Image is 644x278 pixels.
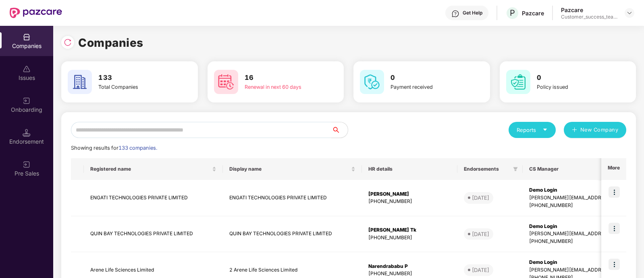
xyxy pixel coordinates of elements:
[23,161,31,169] img: svg+xml;base64,PHN2ZyB3aWR0aD0iMjAiIGhlaWdodD0iMjAiIHZpZXdCb3g9IjAgMCAyMCAyMCIgZmlsbD0ibm9uZSIgeG...
[245,83,314,91] div: Renewal in next 60 days
[391,83,460,91] div: Payment received
[601,158,626,180] th: More
[564,122,626,138] button: plusNew Company
[245,73,314,83] h3: 16
[542,127,548,132] span: caret-down
[98,83,168,91] div: Total Companies
[71,145,157,151] span: Showing results for
[626,10,633,16] img: svg+xml;base64,PHN2ZyBpZD0iRHJvcGRvd24tMzJ4MzIiIHhtbG5zPSJodHRwOi8vd3d3LnczLm9yZy8yMDAwL3N2ZyIgd2...
[522,9,544,17] div: Pazcare
[464,166,510,172] span: Endorsements
[537,73,606,83] h3: 0
[84,216,223,253] td: QUIN BAY TECHNOLOGIES PRIVATE LIMITED
[214,70,238,94] img: svg+xml;base64,PHN2ZyB4bWxucz0iaHR0cDovL3d3dy53My5vcmcvMjAwMC9zdmciIHdpZHRoPSI2MCIgaGVpZ2h0PSI2MC...
[513,167,518,171] span: filter
[510,8,515,18] span: P
[472,266,489,274] div: [DATE]
[609,223,620,234] img: icon
[472,194,489,202] div: [DATE]
[84,158,223,180] th: Registered name
[463,10,482,16] div: Get Help
[517,126,548,134] div: Reports
[23,129,31,137] img: svg+xml;base64,PHN2ZyB3aWR0aD0iMTQuNSIgaGVpZ2h0PSIxNC41IiB2aWV3Qm94PSIwIDAgMTYgMTYiIGZpbGw9Im5vbm...
[98,73,168,83] h3: 133
[511,164,519,174] span: filter
[572,127,577,134] span: plus
[561,14,617,20] div: Customer_success_team_lead
[368,234,451,242] div: [PHONE_NUMBER]
[118,145,157,151] span: 133 companies.
[78,34,143,52] h1: Companies
[68,70,92,94] img: svg+xml;base64,PHN2ZyB4bWxucz0iaHR0cDovL3d3dy53My5vcmcvMjAwMC9zdmciIHdpZHRoPSI2MCIgaGVpZ2h0PSI2MC...
[23,97,31,105] img: svg+xml;base64,PHN2ZyB3aWR0aD0iMjAiIGhlaWdodD0iMjAiIHZpZXdCb3g9IjAgMCAyMCAyMCIgZmlsbD0ibm9uZSIgeG...
[229,166,349,172] span: Display name
[331,127,348,133] span: search
[451,10,459,18] img: svg+xml;base64,PHN2ZyBpZD0iSGVscC0zMngzMiIgeG1sbnM9Imh0dHA6Ly93d3cudzMub3JnLzIwMDAvc3ZnIiB3aWR0aD...
[331,122,348,138] button: search
[609,186,620,198] img: icon
[391,73,460,83] h3: 0
[362,158,457,180] th: HR details
[368,226,451,234] div: [PERSON_NAME] Tk
[506,70,530,94] img: svg+xml;base64,PHN2ZyB4bWxucz0iaHR0cDovL3d3dy53My5vcmcvMjAwMC9zdmciIHdpZHRoPSI2MCIgaGVpZ2h0PSI2MC...
[580,126,619,134] span: New Company
[23,65,31,73] img: svg+xml;base64,PHN2ZyBpZD0iSXNzdWVzX2Rpc2FibGVkIiB4bWxucz0iaHR0cDovL3d3dy53My5vcmcvMjAwMC9zdmciIH...
[609,259,620,270] img: icon
[90,166,210,172] span: Registered name
[368,263,451,270] div: Narendrababu P
[368,198,451,205] div: [PHONE_NUMBER]
[537,83,606,91] div: Policy issued
[360,70,384,94] img: svg+xml;base64,PHN2ZyB4bWxucz0iaHR0cDovL3d3dy53My5vcmcvMjAwMC9zdmciIHdpZHRoPSI2MCIgaGVpZ2h0PSI2MC...
[472,230,489,238] div: [DATE]
[223,180,362,216] td: ENGATI TECHNOLOGIES PRIVATE LIMITED
[64,38,72,46] img: svg+xml;base64,PHN2ZyBpZD0iUmVsb2FkLTMyeDMyIiB4bWxucz0iaHR0cDovL3d3dy53My5vcmcvMjAwMC9zdmciIHdpZH...
[84,180,223,216] td: ENGATI TECHNOLOGIES PRIVATE LIMITED
[23,33,31,41] img: svg+xml;base64,PHN2ZyBpZD0iQ29tcGFuaWVzIiB4bWxucz0iaHR0cDovL3d3dy53My5vcmcvMjAwMC9zdmciIHdpZHRoPS...
[223,216,362,253] td: QUIN BAY TECHNOLOGIES PRIVATE LIMITED
[561,6,617,14] div: Pazcare
[368,190,451,198] div: [PERSON_NAME]
[10,8,62,18] img: New Pazcare Logo
[223,158,362,180] th: Display name
[368,270,451,278] div: [PHONE_NUMBER]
